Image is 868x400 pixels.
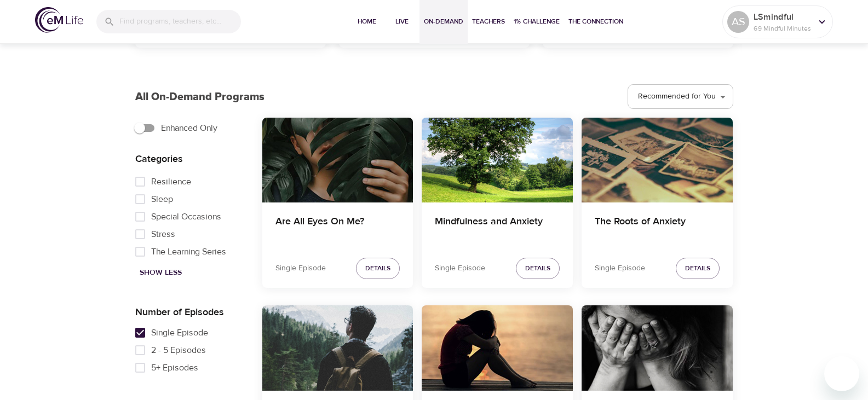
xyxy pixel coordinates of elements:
button: Why Do I Feel This Way? [422,305,573,390]
span: 2 - 5 Episodes [151,344,206,357]
span: 5+ Episodes [151,361,198,374]
p: Single Episode [275,263,326,274]
img: logo [35,7,83,33]
span: Enhanced Only [161,121,217,135]
span: Sleep [151,193,173,206]
h4: The Roots of Anxiety [595,216,720,242]
span: Details [685,263,710,274]
span: Resilience [151,175,191,188]
span: The Learning Series [151,245,226,258]
input: Find programs, teachers, etc... [119,10,241,33]
span: The Connection [568,16,623,27]
button: Mindfulness and Anxiety [422,118,573,202]
span: Special Occasions [151,210,221,223]
span: Stress [151,228,175,241]
span: Live [389,16,415,27]
span: On-Demand [424,16,463,27]
span: Teachers [472,16,505,27]
button: Details [516,258,560,279]
button: Managing Anxiety - Being Alone [262,305,413,390]
button: Worry Woes [582,305,733,390]
p: All On-Demand Programs [135,89,265,105]
p: LSmindful [754,10,812,24]
p: Categories [135,152,245,166]
p: 69 Mindful Minutes [754,24,812,33]
button: Are All Eyes On Me? [262,118,413,202]
button: Details [356,258,400,279]
span: Single Episode [151,326,208,339]
button: Show Less [135,263,186,283]
span: Home [354,16,380,27]
h4: Are All Eyes On Me? [275,216,400,242]
button: The Roots of Anxiety [582,118,733,202]
span: 1% Challenge [514,16,560,27]
p: Single Episode [595,263,645,274]
p: Number of Episodes [135,305,245,320]
span: Details [525,263,550,274]
button: Details [676,258,720,279]
div: AS [727,11,749,33]
iframe: Button to launch messaging window [824,356,859,391]
span: Details [365,263,390,274]
span: Show Less [140,266,182,280]
h4: Mindfulness and Anxiety [435,216,560,242]
p: Single Episode [435,263,485,274]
